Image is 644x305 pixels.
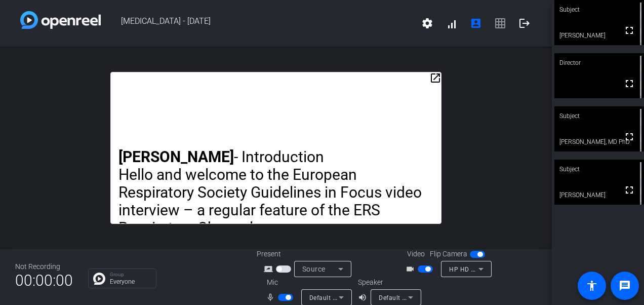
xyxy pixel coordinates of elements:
[619,280,631,292] mat-icon: message
[266,291,278,303] mat-icon: mic_none
[358,277,419,288] div: Speaker
[554,53,644,72] div: Director
[118,148,433,166] p: - Introduction
[15,261,73,272] div: Not Recording
[623,184,635,196] mat-icon: fullscreen
[118,148,234,166] strong: [PERSON_NAME]
[470,17,482,29] mat-icon: account_box
[20,11,101,29] img: white-gradient.svg
[554,160,644,179] div: Subject
[586,280,598,292] mat-icon: accessibility
[257,277,358,288] div: Mic
[257,249,358,259] div: Present
[118,166,433,237] p: Hello and welcome to the European Respiratory Society Guidelines in Focus video interview – a reg...
[430,249,467,259] span: Flip Camera
[623,78,635,90] mat-icon: fullscreen
[623,131,635,143] mat-icon: fullscreen
[429,72,441,84] mat-icon: open_in_new
[623,24,635,36] mat-icon: fullscreen
[379,293,506,301] span: Default - Headphones (2- Realtek(R) Audio)
[309,293,460,301] span: Default - External Microphone (2- Realtek(R) Audio)
[302,265,326,273] span: Source
[421,17,433,29] mat-icon: settings
[406,263,418,275] mat-icon: videocam_outline
[264,263,276,275] mat-icon: screen_share_outline
[101,11,415,35] span: [MEDICAL_DATA] - [DATE]
[518,17,531,29] mat-icon: logout
[407,249,425,259] span: Video
[449,265,530,273] span: HP HD Camera (04f2:b6bf)
[110,279,151,285] p: Everyone
[439,11,464,35] button: signal_cellular_alt
[110,272,151,277] p: Group
[358,291,370,303] mat-icon: volume_up
[93,273,105,285] img: Chat Icon
[554,106,644,126] div: Subject
[15,268,73,293] span: 00:00:00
